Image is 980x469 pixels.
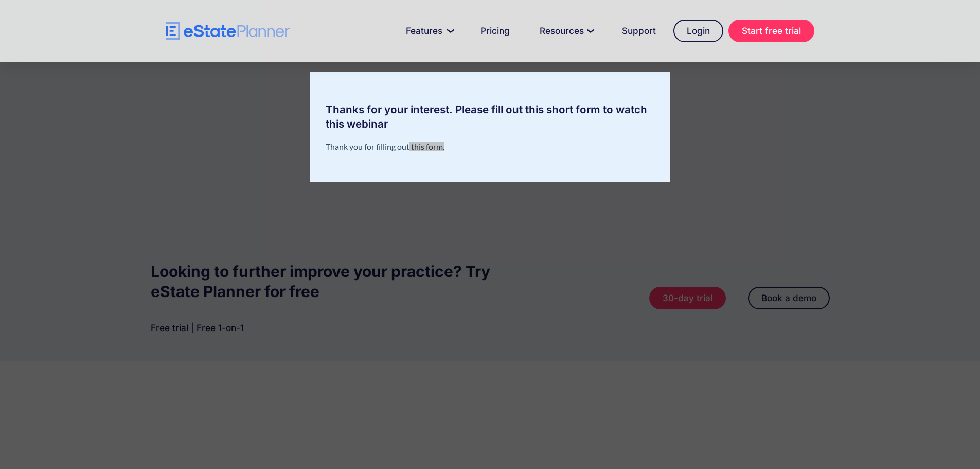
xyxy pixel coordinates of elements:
[310,102,670,131] div: Thanks for your interest. Please fill out this short form to watch this webinar
[326,142,655,151] iframe: Form 0
[394,21,463,41] a: Features
[468,21,522,41] a: Pricing
[673,20,723,42] a: Login
[527,21,604,41] a: Resources
[728,20,814,42] a: Start free trial
[166,22,290,40] a: home
[610,21,668,41] a: Support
